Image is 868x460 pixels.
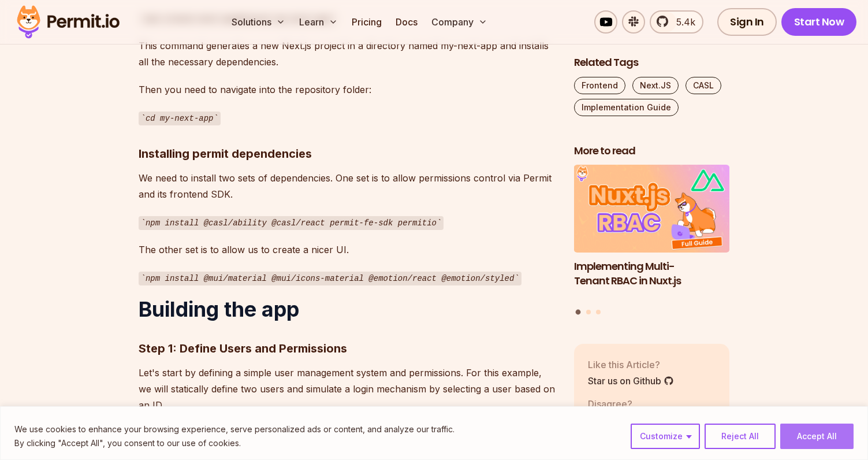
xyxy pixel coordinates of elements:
[574,144,730,158] h2: More to read
[139,38,556,70] p: This command generates a new Next.js project in a directory named my-next-app and installs all th...
[780,424,854,449] button: Accept All
[574,99,679,116] a: Implementation Guide
[574,165,730,317] div: Posts
[139,81,556,98] p: Then you need to navigate into the repository folder:
[139,272,521,285] code: npm install @mui/material @mui/icons-material @emotion/react @emotion/styled
[139,242,556,258] p: The other set is to allow us to create a nicer UI.
[14,436,455,450] p: By clicking "Accept All", you consent to our use of cookies.
[139,112,221,125] code: cd my-next-app
[295,10,342,34] button: Learn
[139,342,347,355] strong: Step 1: Define Users and Permissions
[574,77,625,94] a: Frontend
[588,397,649,411] p: Disagree?
[631,424,700,449] button: Customize
[347,10,386,34] a: Pricing
[574,165,730,253] img: Implementing Multi-Tenant RBAC in Nuxt.js
[12,2,125,42] img: Permit logo
[574,55,730,70] h2: Related Tags
[139,365,556,413] p: Let's start by defining a simple user management system and permissions. For this example, we wil...
[588,374,674,388] a: Star us on Github
[650,10,703,34] a: 5.4k
[686,77,721,94] a: CASL
[576,310,581,315] button: Go to slide 1
[586,310,591,314] button: Go to slide 2
[227,10,290,34] button: Solutions
[574,165,730,303] a: Implementing Multi-Tenant RBAC in Nuxt.jsImplementing Multi-Tenant RBAC in Nuxt.js
[574,259,730,288] h3: Implementing Multi-Tenant RBAC in Nuxt.js
[139,147,312,161] strong: Installing permit dependencies
[139,296,299,322] strong: Building the app
[139,170,556,202] p: We need to install two sets of dependencies. One set is to allow permissions control via Permit a...
[632,77,679,94] a: Next.JS
[574,165,730,303] li: 1 of 3
[669,15,695,29] span: 5.4k
[705,424,776,449] button: Reject All
[427,10,492,34] button: Company
[588,358,674,372] p: Like this Article?
[596,310,601,314] button: Go to slide 3
[391,10,422,34] a: Docs
[781,8,857,36] a: Start Now
[139,216,444,230] code: npm install @casl/ability @casl/react permit-fe-sdk permitio
[717,8,777,36] a: Sign In
[14,422,455,436] p: We use cookies to enhance your browsing experience, serve personalized ads or content, and analyz...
